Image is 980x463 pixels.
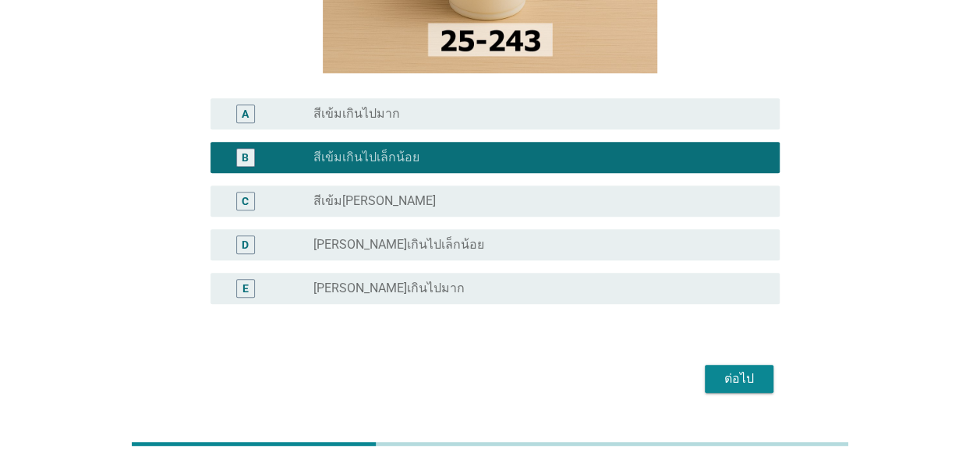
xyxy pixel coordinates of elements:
label: [PERSON_NAME]เกินไปมาก [313,281,465,296]
div: E [242,280,249,296]
label: [PERSON_NAME]เกินไปเล็กน้อย [313,237,484,253]
label: สีเข้มเกินไปมาก [313,106,400,122]
div: D [242,236,249,253]
label: สีเข้ม[PERSON_NAME] [313,193,436,209]
div: C [242,193,249,209]
div: A [242,105,249,122]
label: สีเข้มเกินไปเล็กน้อย [313,150,419,165]
div: B [242,149,249,165]
div: ต่อไป [717,369,761,388]
button: ต่อไป [705,365,773,393]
